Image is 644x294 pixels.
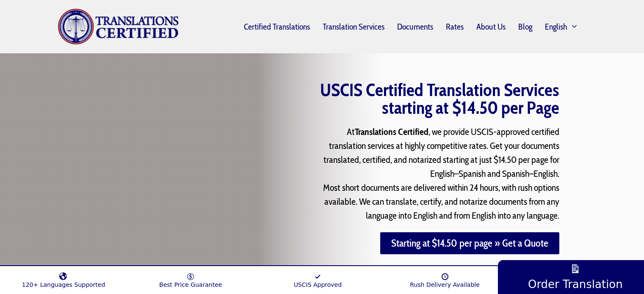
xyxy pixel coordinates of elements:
a: Blog [512,17,539,36]
a: English [539,16,587,37]
img: Translations Certified [58,8,180,45]
strong: Translations Certified [355,126,428,137]
span: USCIS Approved [294,281,342,288]
a: About Us [470,17,512,36]
span: Best Price Guarantee [159,281,222,288]
a: Rates [439,17,470,36]
a: Rush Delivery Available [381,268,508,288]
a: Translation Services [316,17,391,36]
span: English [545,23,567,30]
a: Documents [391,17,439,36]
span: 120+ Languages Supported [22,281,105,288]
a: Best Price Guarantee [127,268,254,288]
a: USCIS Approved [254,268,381,288]
h1: USCIS Certified Translation Services starting at $14.50 per Page [293,81,559,116]
nav: Primary [179,16,587,37]
span: Order Translation [528,278,623,291]
p: At , we provide USCIS-approved certified translation services at highly competitive rates. Get yo... [310,125,559,223]
span: Rush Delivery Available [410,281,480,288]
a: Starting at $14.50 per page » Get a Quote [380,232,559,254]
a: Certified Translations [238,17,316,36]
